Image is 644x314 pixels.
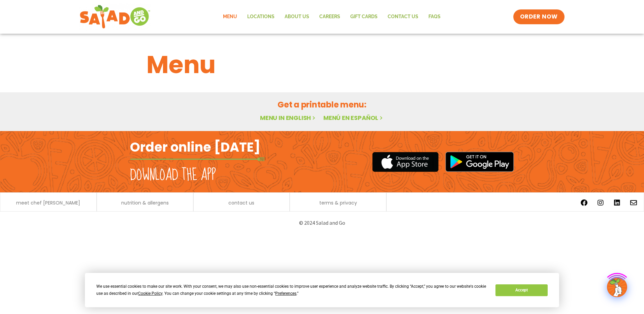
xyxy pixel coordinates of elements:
button: Accept [495,284,547,296]
p: © 2024 Salad and Go [133,218,511,227]
a: About Us [280,9,314,25]
a: Locations [242,9,280,25]
a: contact us [228,200,254,205]
img: appstore [372,151,439,173]
a: terms & privacy [319,200,357,205]
nav: Menu [218,9,446,25]
span: ORDER NOW [520,13,558,21]
a: Menu [218,9,242,25]
span: Cookie Policy [138,291,162,296]
a: meet chef [PERSON_NAME] [16,200,80,205]
h1: Menu [147,46,497,83]
h2: Order online [DATE] [130,139,260,155]
a: Menú en español [323,114,384,122]
a: Contact Us [383,9,423,25]
a: ORDER NOW [513,9,565,24]
h2: Get a printable menu: [147,99,497,111]
a: Menu in English [260,114,317,122]
a: FAQs [423,9,446,25]
img: google_play [445,152,514,172]
a: GIFT CARDS [345,9,383,25]
span: Preferences [275,291,296,296]
img: fork [130,157,265,161]
a: Careers [314,9,345,25]
div: Cookie Consent Prompt [85,273,559,307]
h2: Download the app [130,166,216,185]
img: new-SAG-logo-768×292 [79,3,151,30]
a: nutrition & allergens [121,200,169,205]
div: We use essential cookies to make our site work. With your consent, we may also use non-essential ... [96,283,487,297]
